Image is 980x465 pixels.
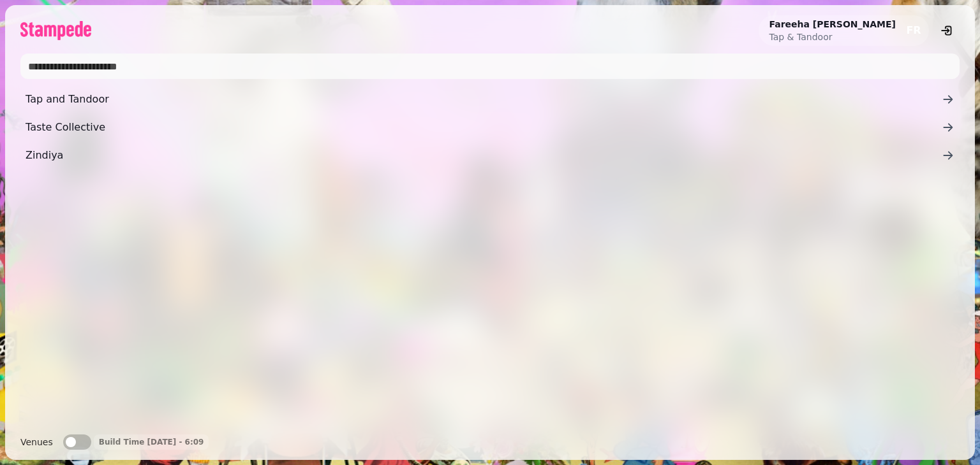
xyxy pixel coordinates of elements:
span: Taste Collective [26,120,942,135]
a: Tap and Tandoor [20,87,960,112]
h2: Fareeha [PERSON_NAME] [769,18,896,31]
button: logout [934,18,960,43]
p: Build Time [DATE] - 6:09 [99,437,204,447]
a: Zindiya [20,143,960,168]
a: Taste Collective [20,115,960,140]
span: FR [906,25,921,36]
span: Tap and Tandoor [26,92,942,107]
img: logo [20,21,91,40]
span: Zindiya [26,148,942,163]
label: Venues [20,434,53,450]
p: Tap & Tandoor [769,31,896,43]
